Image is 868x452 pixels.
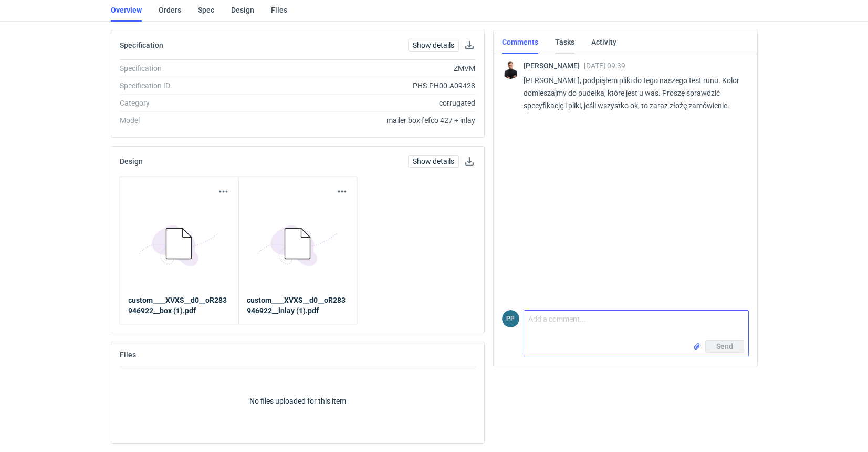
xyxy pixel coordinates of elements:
[217,186,229,198] button: Actions
[408,39,459,52] a: Show details
[120,157,143,166] h2: Design
[463,39,476,52] button: Download specification
[502,61,519,79] img: Tomasz Kubiak
[502,310,519,327] figcaption: PP
[705,340,744,353] button: Send
[463,155,476,168] a: Download design
[120,115,262,126] div: Model
[247,296,346,315] strong: custom____XVXS__d0__oR283946922__inlay (1).pdf
[262,115,476,126] div: mailer box fefco 427 + inlay
[555,30,574,54] a: Tasks
[502,30,538,54] a: Comments
[247,295,348,316] a: custom____XVXS__d0__oR283946922__inlay (1).pdf
[120,351,136,359] h2: Files
[524,61,584,70] span: [PERSON_NAME]
[128,295,229,316] a: custom____XVXS__d0__oR283946922__box (1).pdf
[524,74,740,112] p: [PERSON_NAME], podpiąłem pliki do tego naszego test runu. Kolor domieszajmy do pudełka, które jes...
[120,63,262,74] div: Specification
[262,63,476,74] div: ZMVM
[249,396,346,406] p: No files uploaded for this item
[262,80,476,91] div: PHS-PH00-A09428
[262,98,476,108] div: corrugated
[336,186,348,198] button: Actions
[591,30,616,54] a: Activity
[128,296,227,315] strong: custom____XVXS__d0__oR283946922__box (1).pdf
[502,310,519,327] div: Paweł Puch
[120,98,262,108] div: Category
[716,343,733,350] span: Send
[584,61,625,70] span: [DATE] 09:39
[120,80,262,91] div: Specification ID
[120,41,163,49] h2: Specification
[408,155,459,168] a: Show details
